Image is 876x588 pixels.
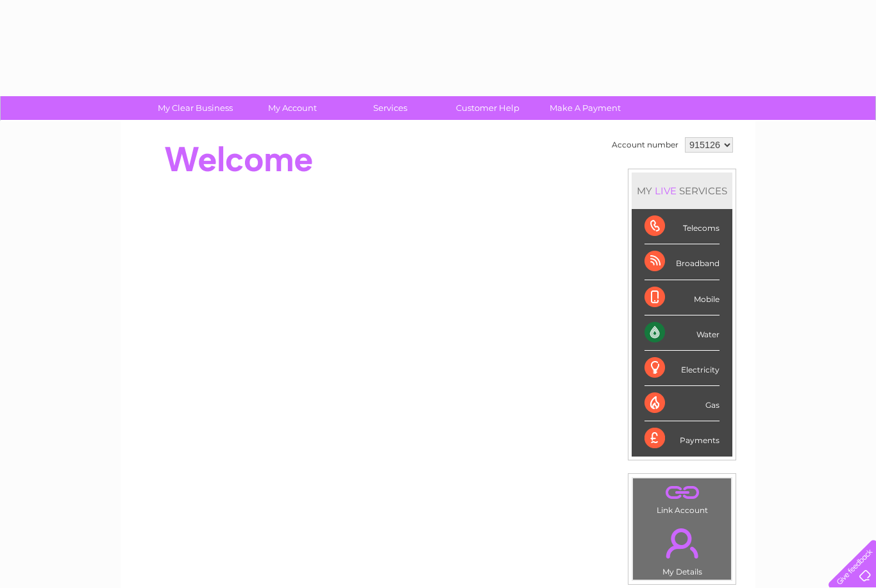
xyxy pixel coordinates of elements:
[240,96,346,120] a: My Account
[644,315,720,351] div: Water
[609,134,682,156] td: Account number
[644,244,720,280] div: Broadband
[435,96,541,120] a: Customer Help
[636,521,728,566] a: .
[644,351,720,386] div: Electricity
[652,185,679,197] div: LIVE
[632,478,732,518] td: Link Account
[632,172,732,209] div: MY SERVICES
[636,482,728,504] a: .
[632,517,732,580] td: My Details
[644,386,720,421] div: Gas
[337,96,443,120] a: Services
[644,421,720,456] div: Payments
[644,209,720,244] div: Telecoms
[142,96,248,120] a: My Clear Business
[532,96,638,120] a: Make A Payment
[644,280,720,315] div: Mobile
